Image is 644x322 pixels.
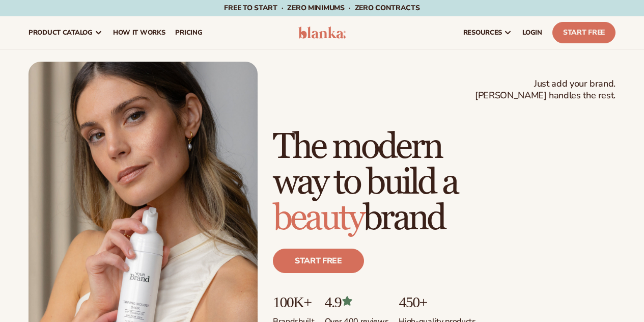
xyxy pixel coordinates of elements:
span: LOGIN [522,29,542,37]
span: Free to start · ZERO minimums · ZERO contracts [224,3,419,13]
h1: The modern way to build a brand [273,129,615,236]
span: How It Works [113,29,165,37]
p: 450+ [399,293,475,310]
span: product catalog [29,29,93,37]
span: pricing [175,29,202,37]
a: resources [458,16,517,49]
p: 100K+ [273,293,315,310]
a: Start free [273,249,364,273]
a: pricing [170,16,207,49]
img: logo [298,26,346,39]
a: How It Works [108,16,171,49]
a: LOGIN [517,16,547,49]
span: Just add your brand. [PERSON_NAME] handles the rest. [475,78,615,102]
p: 4.9 [325,293,389,310]
span: resources [463,29,502,37]
a: product catalog [23,16,108,49]
span: beauty [273,197,363,240]
a: Start Free [552,22,615,43]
